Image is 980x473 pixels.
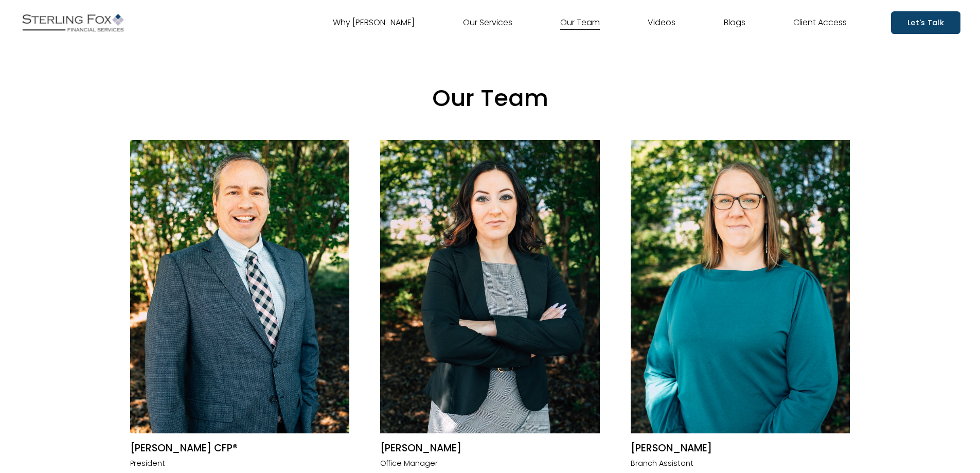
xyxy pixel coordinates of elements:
a: Videos [648,14,675,31]
a: Blogs [724,14,745,31]
img: Kerri Pait [631,140,850,433]
a: Let's Talk [891,11,960,33]
h2: [PERSON_NAME] [380,442,600,455]
a: Client Access [793,14,847,31]
img: Lisa M. Coello [380,140,600,433]
p: Branch Assistant [631,457,850,470]
p: President [130,457,350,470]
p: Our Team [130,78,850,119]
h2: [PERSON_NAME] CFP® [130,442,350,455]
img: Robert W. Volpe CFP® [130,140,350,433]
p: Office Manager [380,457,600,470]
a: Our Services [463,14,512,31]
a: Our Team [560,14,600,31]
img: Sterling Fox Financial Services [20,10,127,36]
a: Why [PERSON_NAME] [333,14,415,31]
h2: [PERSON_NAME] [631,442,850,455]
